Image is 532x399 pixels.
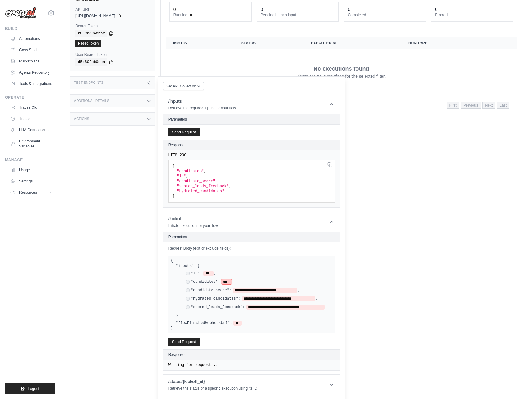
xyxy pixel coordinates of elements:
[214,271,216,276] span: ,
[168,142,185,147] h2: Response
[171,326,173,330] span: }
[435,6,437,12] div: 0
[168,234,335,239] h2: Parameters
[204,169,206,173] span: ,
[401,37,481,49] th: Run Type
[461,102,481,109] span: Previous
[168,338,200,346] button: Send Request
[229,184,231,188] span: ,
[177,189,224,193] span: "hydrated_candidates"
[168,362,335,367] pre: Waiting for request...
[482,102,496,109] span: Next
[75,40,101,47] a: Reset Token
[74,99,109,103] h3: Additional Details
[435,12,509,17] dt: Errored
[168,352,185,357] h2: Response
[177,179,215,183] span: "candidate_score"
[166,37,517,113] section: Crew executions table
[168,246,335,251] label: Request Body (edit or exclude fields):
[501,369,532,399] iframe: Chat Widget
[75,52,150,57] label: User Bearer Token
[8,79,55,89] a: Tools & Integrations
[168,386,257,391] p: Retrieve the status of a specific execution using its ID
[75,23,150,28] label: Bearer Token
[19,190,37,195] span: Resources
[8,67,55,77] a: Agents Repository
[5,95,55,100] div: Operate
[8,187,55,197] button: Resources
[191,271,202,276] label: "id":
[5,26,55,31] div: Build
[75,30,107,37] code: e03c6cc4c56e
[177,184,229,188] span: "scored_leads_feedback"
[8,176,55,186] a: Settings
[176,321,232,326] label: "flowFinishedWebhookUrl":
[191,279,220,284] label: "candidates":
[348,6,350,12] div: 0
[74,117,89,121] h3: Actions
[172,194,175,198] span: ]
[8,165,55,175] a: Usage
[313,64,369,73] p: No executions found
[173,6,176,12] div: 0
[5,7,36,19] img: Logo
[163,82,204,90] button: Get API Collection
[191,296,240,301] label: "hydrated_candidates":
[5,383,55,394] button: Logout
[297,73,386,79] p: There are no executions for the selected filter.
[168,223,218,228] p: Initiate execution for your flow
[75,13,115,18] span: [URL][DOMAIN_NAME]
[261,6,263,12] div: 0
[176,263,196,268] label: "inputs":
[197,263,200,268] span: {
[75,58,107,66] code: d5b60fcb0eca
[8,125,55,135] a: LLM Connections
[447,102,509,109] nav: Pagination
[447,102,459,109] span: First
[5,157,55,162] div: Manage
[232,279,234,284] span: ,
[168,128,200,136] button: Send Request
[178,313,180,318] span: ,
[234,37,304,49] th: Status
[168,106,236,111] p: Retrieve the required inputs for your flow
[168,153,335,158] pre: HTTP 200
[176,313,178,318] span: }
[8,136,55,151] a: Environment Variables
[8,102,55,112] a: Traces Old
[8,34,55,44] a: Automations
[177,174,186,178] span: "id"
[8,114,55,124] a: Traces
[168,216,218,222] h1: /kickoff
[173,12,187,17] span: Running
[74,81,104,85] h3: Test Endpoints
[186,174,188,178] span: ,
[8,45,55,55] a: Crew Studio
[297,288,299,293] span: ,
[166,37,234,49] th: Inputs
[315,296,318,301] span: ,
[304,37,401,49] th: Executed at
[172,164,175,168] span: [
[168,117,335,122] h2: Parameters
[168,98,236,104] h1: /inputs
[8,56,55,66] a: Marketplace
[497,102,509,109] span: Last
[261,12,335,17] dt: Pending human input
[348,12,422,17] dt: Completed
[166,84,196,89] span: Get API Collection
[177,169,204,173] span: "candidates"
[28,386,39,391] span: Logout
[75,7,150,12] label: API URL
[215,179,217,183] span: ,
[168,378,257,385] h1: /status/{kickoff_id}
[191,305,245,310] label: "scored_leads_feedback":
[171,259,173,263] span: {
[191,288,232,293] label: "candidate_score":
